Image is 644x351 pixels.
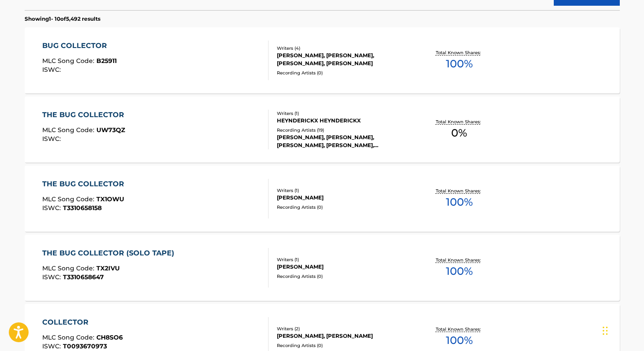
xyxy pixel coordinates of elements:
div: Recording Artists ( 0 ) [277,273,410,280]
div: THE BUG COLLECTOR (SOLO TAPE) [42,248,179,259]
span: MLC Song Code : [42,57,96,65]
div: [PERSON_NAME] [277,263,410,271]
div: Writers ( 1 ) [277,187,410,194]
span: 0 % [451,125,467,141]
a: THE BUG COLLECTORMLC Song Code:UW73QZISWC:Writers (1)HEYNDERICKX HEYNDERICKXRecording Artists (19... [25,96,620,163]
div: Writers ( 4 ) [277,45,410,52]
iframe: Chat Widget [600,309,644,351]
span: 100 % [446,56,473,72]
div: HEYNDERICKX HEYNDERICKX [277,117,410,125]
span: UW73QZ [96,126,125,134]
span: ISWC : [42,135,63,143]
span: 100 % [446,194,473,210]
div: COLLECTOR [42,317,123,328]
p: Showing 1 - 10 of 5,492 results [25,15,100,23]
span: ISWC : [42,204,63,212]
span: T0093670973 [63,342,107,350]
span: 100 % [446,263,473,279]
p: Total Known Shares: [436,49,483,56]
p: Total Known Shares: [436,257,483,263]
a: THE BUG COLLECTORMLC Song Code:TX1OWUISWC:T3310658158Writers (1)[PERSON_NAME]Recording Artists (0... [25,166,620,232]
div: Writers ( 1 ) [277,110,410,117]
div: [PERSON_NAME], [PERSON_NAME], [PERSON_NAME], [PERSON_NAME] [277,52,410,67]
span: ISWC : [42,342,63,350]
span: MLC Song Code : [42,333,96,341]
div: [PERSON_NAME], [PERSON_NAME], [PERSON_NAME], [PERSON_NAME], [PERSON_NAME] [277,133,410,149]
span: ISWC : [42,66,63,74]
div: [PERSON_NAME] [277,194,410,202]
span: MLC Song Code : [42,195,96,203]
span: CH8SO6 [96,333,123,341]
span: ISWC : [42,273,63,281]
span: MLC Song Code : [42,126,96,134]
p: Total Known Shares: [436,118,483,125]
span: TX1OWU [96,195,124,203]
span: TX2IVU [96,264,120,272]
a: THE BUG COLLECTOR (SOLO TAPE)MLC Song Code:TX2IVUISWC:T3310658647Writers (1)[PERSON_NAME]Recordin... [25,235,620,301]
div: [PERSON_NAME], [PERSON_NAME] [277,332,410,340]
div: Recording Artists ( 0 ) [277,204,410,211]
div: Recording Artists ( 19 ) [277,127,410,133]
div: THE BUG COLLECTOR [42,179,129,189]
span: MLC Song Code : [42,264,96,272]
div: Drag [603,318,608,344]
div: Writers ( 1 ) [277,256,410,263]
div: THE BUG COLLECTOR [42,110,129,120]
p: Total Known Shares: [436,326,483,333]
span: B25911 [96,57,117,65]
div: Writers ( 2 ) [277,325,410,332]
a: BUG COLLECTORMLC Song Code:B25911ISWC:Writers (4)[PERSON_NAME], [PERSON_NAME], [PERSON_NAME], [PE... [25,27,620,93]
span: T3310658647 [63,273,104,281]
div: Recording Artists ( 0 ) [277,342,410,349]
span: 100 % [446,333,473,348]
p: Total Known Shares: [436,188,483,194]
div: BUG COLLECTOR [42,41,117,51]
div: Recording Artists ( 0 ) [277,70,410,76]
span: T3310658158 [63,204,102,212]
